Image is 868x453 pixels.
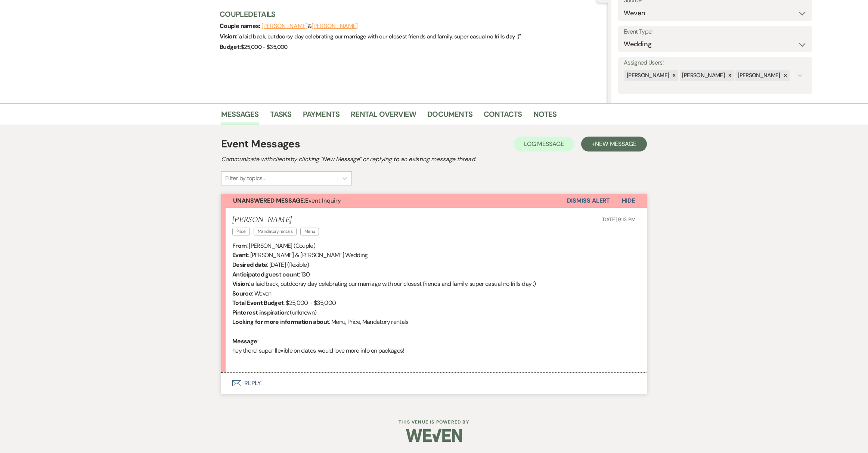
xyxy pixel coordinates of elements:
b: Message [232,337,257,345]
h2: Communicate with clients by clicking "New Message" or replying to an existing message thread. [221,155,647,164]
b: Pinterest inspiration [232,309,288,316]
span: Menu [300,228,319,235]
span: Event Inquiry [233,197,341,204]
strong: Unanswered Message: [233,197,305,204]
span: Price [232,228,250,235]
a: Notes [533,108,557,125]
span: Budget: [220,43,241,51]
button: Hide [610,194,647,208]
b: Source [232,290,252,297]
span: Couple names: [220,22,261,30]
span: " a laid back, outdoorsy day celebrating our marriage with our closest friends and family. super ... [238,33,521,40]
span: Vision: [220,32,238,40]
div: [PERSON_NAME] [735,70,781,81]
b: Looking for more information about [232,318,329,326]
span: Log Message [524,140,564,148]
b: Total Event Budget [232,299,283,307]
b: Vision [232,280,249,288]
span: Hide [622,197,635,204]
span: [DATE] 9:13 PM [601,216,636,223]
button: Log Message [514,137,574,151]
button: Unanswered Message:Event Inquiry [221,194,567,208]
button: Dismiss Alert [567,194,610,208]
a: Tasks [270,108,292,125]
label: Event Type: [624,26,807,37]
button: [PERSON_NAME] [261,23,308,29]
img: Weven Logo [406,422,462,449]
a: Documents [427,108,472,125]
button: +New Message [581,137,647,151]
b: From [232,242,247,250]
span: & [261,22,358,30]
div: [PERSON_NAME] [624,70,670,81]
label: Assigned Users: [624,57,807,68]
b: Desired date [232,261,267,269]
h5: [PERSON_NAME] [232,215,323,225]
a: Messages [221,108,259,125]
span: New Message [595,140,636,148]
b: Event [232,251,248,259]
a: Rental Overview [351,108,416,125]
b: Anticipated guest count [232,271,299,278]
h1: Event Messages [221,136,300,152]
div: [PERSON_NAME] [680,70,726,81]
button: [PERSON_NAME] [311,23,358,29]
h3: Couple Details [220,9,600,19]
a: Contacts [484,108,522,125]
button: Reply [221,373,647,394]
span: $25,000 - $35,000 [241,43,288,51]
div: Filter by topics... [225,174,265,183]
div: : [PERSON_NAME] (Couple) : [PERSON_NAME] & [PERSON_NAME] Wedding : [DATE] (flexible) : 130 : a la... [232,241,636,365]
a: Payments [303,108,340,125]
span: Mandatory rentals [254,228,297,235]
